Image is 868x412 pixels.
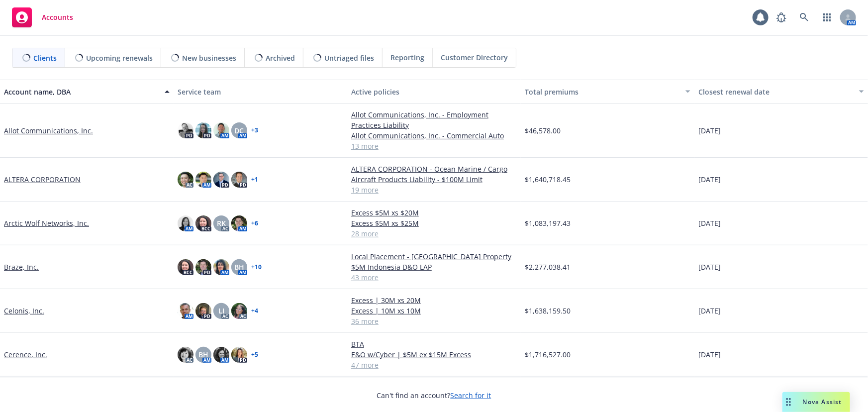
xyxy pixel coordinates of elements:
img: photo [178,172,193,188]
span: LI [218,306,224,316]
span: [DATE] [698,306,721,316]
a: Braze, Inc. [4,262,39,272]
a: 47 more [351,360,517,370]
span: [DATE] [698,262,721,272]
button: Nova Assist [782,392,850,412]
a: Allot Communications, Inc. - Employment Practices Liability [351,109,517,130]
a: Excess $5M xs $25M [351,218,517,228]
a: + 5 [251,352,258,358]
a: 13 more [351,141,517,151]
a: BTA [351,339,517,349]
a: + 1 [251,177,258,183]
div: Closest renewal date [698,87,853,97]
img: photo [178,215,193,231]
span: Untriaged files [324,53,374,63]
img: photo [231,215,247,231]
span: [DATE] [698,349,721,360]
a: ALTERA CORPORATION - Ocean Marine / Cargo [351,164,517,174]
img: photo [195,303,211,319]
a: Switch app [817,7,837,27]
img: photo [178,259,193,275]
span: Reporting [390,52,424,63]
a: + 3 [251,127,258,133]
a: Excess | 30M xs 20M [351,295,517,306]
span: RK [217,218,226,228]
a: Search [794,7,814,27]
span: Clients [33,53,57,63]
span: $46,578.00 [525,125,561,136]
a: Excess | 10M xs 10M [351,306,517,316]
button: Closest renewal date [694,80,868,103]
span: [DATE] [698,174,721,185]
a: + 10 [251,264,262,270]
span: BH [234,262,244,272]
a: 43 more [351,272,517,283]
div: Total premiums [525,87,679,97]
span: Nova Assist [803,398,842,406]
img: photo [231,172,247,188]
a: Local Placement - [GEOGRAPHIC_DATA] Property [351,251,517,262]
img: photo [213,259,229,275]
img: photo [231,347,247,363]
a: Aircraft Products Liability - $100M Limit [351,174,517,185]
span: $1,640,718.45 [525,174,571,185]
a: ALTERA CORPORATION [4,174,81,185]
span: $2,277,038.41 [525,262,571,272]
img: photo [195,122,211,138]
a: E&O w/Cyber | $5M ex $15M Excess [351,349,517,360]
span: [DATE] [698,125,721,136]
div: Active policies [351,87,517,97]
span: $1,638,159.50 [525,306,571,316]
img: photo [195,215,211,231]
span: Can't find an account? [377,390,491,401]
span: $1,083,197.43 [525,218,571,228]
span: Upcoming renewals [86,53,153,63]
img: photo [195,172,211,188]
div: Service team [178,87,343,97]
a: + 6 [251,220,258,226]
img: photo [178,347,193,363]
button: Total premiums [521,80,694,103]
a: $5M Indonesia D&O LAP [351,262,517,272]
button: Active policies [347,80,521,103]
img: photo [213,172,229,188]
img: photo [178,122,193,138]
a: Report a Bug [772,7,791,27]
a: Accounts [8,3,77,31]
span: $1,716,527.00 [525,349,571,360]
a: Excess $5M xs $20M [351,207,517,218]
a: Celonis, Inc. [4,306,44,316]
span: Accounts [42,13,73,21]
a: 36 more [351,316,517,326]
span: BH [198,349,208,360]
span: [DATE] [698,218,721,228]
span: Customer Directory [441,52,508,63]
span: Archived [266,53,295,63]
a: Cerence, Inc. [4,349,47,360]
a: 19 more [351,185,517,195]
div: Drag to move [782,392,795,412]
img: photo [213,122,229,138]
a: Arctic Wolf Networks, Inc. [4,218,89,228]
a: + 4 [251,308,258,314]
span: DC [235,125,244,136]
img: photo [231,303,247,319]
img: photo [213,347,229,363]
img: photo [195,259,211,275]
a: Allot Communications, Inc. - Commercial Auto [351,130,517,141]
a: Allot Communications, Inc. [4,125,93,136]
a: 28 more [351,228,517,239]
img: photo [178,303,193,319]
a: Search for it [451,391,491,400]
button: Service team [174,80,347,103]
div: Account name, DBA [4,87,159,97]
span: New businesses [182,53,236,63]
